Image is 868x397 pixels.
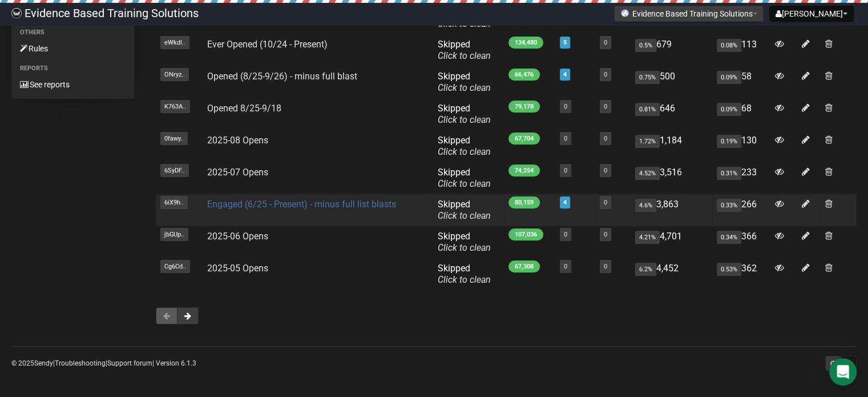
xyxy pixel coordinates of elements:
[712,162,770,194] td: 233
[563,199,567,206] a: 4
[11,357,196,370] p: © 2025 | | | Version 6.1.3
[438,103,491,125] span: Skipped
[631,66,712,98] td: 500
[635,199,656,212] span: 4.6%
[438,274,491,285] a: Click to clean
[438,231,491,253] span: Skipped
[11,62,134,75] li: Reports
[829,358,857,386] div: Open Intercom Messenger
[207,39,328,50] a: Ever Opened (10/24 - Present)
[438,39,491,61] span: Skipped
[11,39,134,58] a: Rules
[712,34,770,66] td: 113
[631,34,712,66] td: 679
[635,263,656,276] span: 6.2%
[717,263,741,276] span: 0.53%
[631,226,712,258] td: 4,701
[631,194,712,226] td: 3,863
[34,359,53,367] a: Sendy
[564,135,567,142] a: 0
[508,228,543,240] span: 107,036
[438,167,491,189] span: Skipped
[717,135,741,148] span: 0.19%
[160,196,188,209] span: 6iX9h..
[11,8,22,18] img: 6a635aadd5b086599a41eda90e0773ac
[160,100,190,113] span: K763A..
[635,71,660,84] span: 0.75%
[160,164,189,177] span: 6SyDF..
[438,199,491,221] span: Skipped
[563,39,567,46] a: 5
[604,231,607,238] a: 0
[508,69,540,81] span: 66,476
[508,165,540,177] span: 74,254
[604,135,607,142] a: 0
[438,135,491,157] span: Skipped
[604,103,607,110] a: 0
[207,103,281,114] a: Opened 8/25-9/18
[508,197,540,208] span: 80,159
[712,226,770,258] td: 366
[604,263,607,270] a: 0
[508,101,540,113] span: 79,178
[508,133,540,145] span: 67,704
[631,258,712,290] td: 4,452
[635,135,660,148] span: 1.72%
[604,71,607,78] a: 0
[207,199,396,210] a: Engaged (6/25 - Present) - minus full list blasts
[717,39,741,52] span: 0.08%
[438,146,491,157] a: Click to clean
[207,263,268,274] a: 2025-05 Opens
[614,6,764,22] button: Evidence Based Training Solutions
[160,68,189,81] span: ONryz..
[160,132,188,145] span: 0fawy..
[635,231,660,244] span: 4.21%
[11,75,134,94] a: See reports
[207,167,268,178] a: 2025-07 Opens
[160,228,188,241] span: jbGUp..
[620,9,629,18] img: favicons
[438,50,491,61] a: Click to clean
[438,263,491,285] span: Skipped
[635,103,660,116] span: 0.81%
[207,71,357,82] a: Opened (8/25-9/26) - minus full blast
[564,263,567,270] a: 0
[438,210,491,221] a: Click to clean
[438,82,491,93] a: Click to clean
[712,130,770,162] td: 130
[160,260,190,273] span: Cg6Cd..
[508,37,543,49] span: 134,480
[508,260,540,272] span: 67,308
[564,103,567,110] a: 0
[635,167,660,180] span: 4.52%
[717,167,741,180] span: 0.31%
[717,231,741,244] span: 0.34%
[769,6,854,22] button: [PERSON_NAME]
[564,167,567,174] a: 0
[717,71,741,84] span: 0.09%
[631,130,712,162] td: 1,184
[712,98,770,130] td: 68
[55,359,106,367] a: Troubleshooting
[712,66,770,98] td: 58
[604,199,607,206] a: 0
[631,98,712,130] td: 646
[604,39,607,46] a: 0
[160,36,189,49] span: eWkdI..
[107,359,152,367] a: Support forum
[438,71,491,93] span: Skipped
[604,167,607,174] a: 0
[564,231,567,238] a: 0
[717,199,741,212] span: 0.33%
[438,242,491,253] a: Click to clean
[635,39,656,52] span: 0.5%
[438,114,491,125] a: Click to clean
[717,103,741,116] span: 0.09%
[712,258,770,290] td: 362
[631,162,712,194] td: 3,516
[207,231,268,242] a: 2025-06 Opens
[712,194,770,226] td: 266
[207,135,268,146] a: 2025-08 Opens
[563,71,567,78] a: 4
[11,26,134,39] li: Others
